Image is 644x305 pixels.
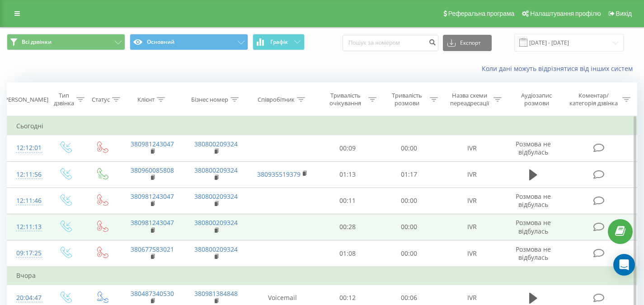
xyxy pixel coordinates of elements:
span: Розмова не відбулась [516,245,551,262]
a: 380981243047 [131,192,174,201]
div: Open Intercom Messenger [613,254,635,276]
a: 380677583021 [131,245,174,253]
td: 01:08 [317,240,378,267]
div: Клієнт [137,96,155,103]
td: 00:11 [317,188,378,214]
div: Співробітник [258,96,295,103]
td: 00:28 [317,214,378,240]
span: Реферальна програма [448,10,515,17]
a: 380981384848 [194,289,238,298]
div: Бізнес номер [191,96,228,103]
button: Основний [130,34,248,50]
td: IVR [440,188,504,214]
span: Вихід [616,10,632,17]
a: 380800209324 [194,245,238,253]
a: 380960085808 [131,166,174,174]
a: 380935519379 [257,170,301,178]
span: Розмова не відбулась [516,218,551,235]
div: Тривалість розмови [387,92,428,107]
div: 12:12:01 [16,139,38,157]
div: Тип дзвінка [54,92,74,107]
td: 00:00 [378,240,440,267]
div: 09:17:25 [16,244,38,262]
a: 380800209324 [194,140,238,148]
button: Всі дзвінки [7,34,125,50]
a: 380981243047 [131,218,174,227]
button: Експорт [443,35,492,51]
td: 00:00 [378,214,440,240]
span: Налаштування профілю [530,10,601,17]
td: 00:00 [378,135,440,161]
a: 380800209324 [194,218,238,227]
a: 380800209324 [194,192,238,201]
td: 01:13 [317,161,378,188]
input: Пошук за номером [343,35,438,51]
div: Тривалість очікування [325,92,366,107]
td: IVR [440,214,504,240]
span: Графік [270,39,288,45]
a: 380981243047 [131,140,174,148]
a: Коли дані можуть відрізнятися вiд інших систем [482,64,637,73]
td: IVR [440,161,504,188]
a: 380800209324 [194,166,238,174]
div: 12:11:46 [16,192,38,210]
span: Розмова не відбулась [516,192,551,209]
td: Вчора [7,267,637,285]
div: Назва схеми переадресації [448,92,492,107]
div: 12:11:13 [16,218,38,236]
div: Коментар/категорія дзвінка [567,92,620,107]
td: 00:09 [317,135,378,161]
td: 00:00 [378,188,440,214]
td: Сьогодні [7,117,637,135]
td: IVR [440,240,504,267]
button: Графік [253,34,305,50]
div: [PERSON_NAME] [3,96,48,103]
a: 380487340530 [131,289,174,298]
td: IVR [440,135,504,161]
span: Всі дзвінки [22,38,52,46]
span: Розмова не відбулась [516,140,551,156]
div: Статус [92,96,110,103]
div: 12:11:56 [16,166,38,183]
td: 01:17 [378,161,440,188]
div: Аудіозапис розмови [512,92,561,107]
